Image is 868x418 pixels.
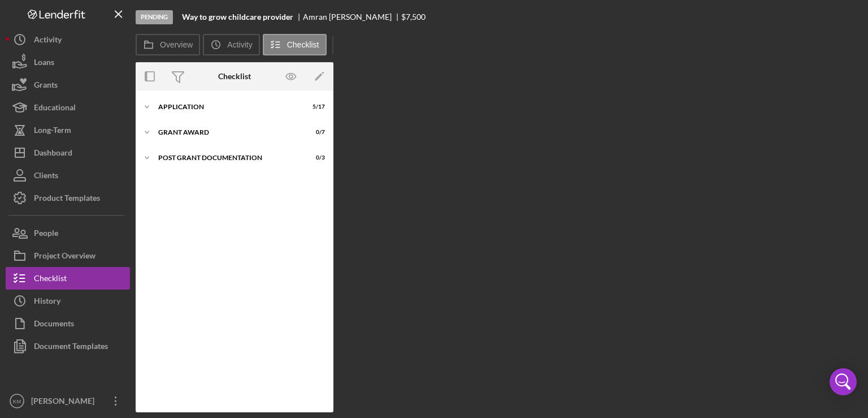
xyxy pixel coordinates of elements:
label: Overview [160,40,193,49]
button: Checklist [6,267,130,290]
button: Overview [136,34,200,55]
button: KM[PERSON_NAME] [6,390,130,412]
button: Activity [6,28,130,51]
button: Educational [6,96,130,119]
label: Checklist [287,40,319,49]
button: Long-Term [6,119,130,141]
button: Grants [6,74,130,96]
button: People [6,222,130,244]
div: Grant Award [158,129,297,136]
div: Checklist [34,267,67,292]
button: History [6,290,130,312]
button: Document Templates [6,335,130,357]
div: Dashboard [34,141,72,167]
div: Application [158,104,297,110]
div: 5 / 17 [305,104,325,110]
div: Product Templates [34,187,100,212]
div: Long-Term [34,119,71,144]
div: Documents [34,312,74,338]
button: Clients [6,164,130,187]
span: $7,500 [401,12,426,21]
button: Project Overview [6,244,130,267]
div: Document Templates [34,335,108,360]
button: Checklist [263,34,327,55]
div: Checklist [218,72,251,81]
div: [PERSON_NAME] [28,390,102,415]
div: Clients [34,164,58,189]
div: Pending [136,10,173,24]
button: Dashboard [6,141,130,164]
button: Documents [6,312,130,335]
div: Grants [34,74,58,99]
button: Activity [203,34,259,55]
div: Loans [34,51,54,76]
div: History [34,290,60,315]
div: Post Grant Documentation [158,154,297,161]
div: Educational [34,96,76,122]
text: KM [13,398,21,404]
div: 0 / 3 [305,154,325,161]
div: Amran [PERSON_NAME] [303,12,401,21]
div: Activity [34,28,62,54]
div: 0 / 7 [305,129,325,136]
button: Loans [6,51,130,74]
div: Open Intercom Messenger [830,368,857,395]
div: Project Overview [34,244,96,270]
div: People [34,222,58,247]
label: Activity [227,40,252,49]
button: Product Templates [6,187,130,209]
b: Way to grow childcare provider [182,12,293,21]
